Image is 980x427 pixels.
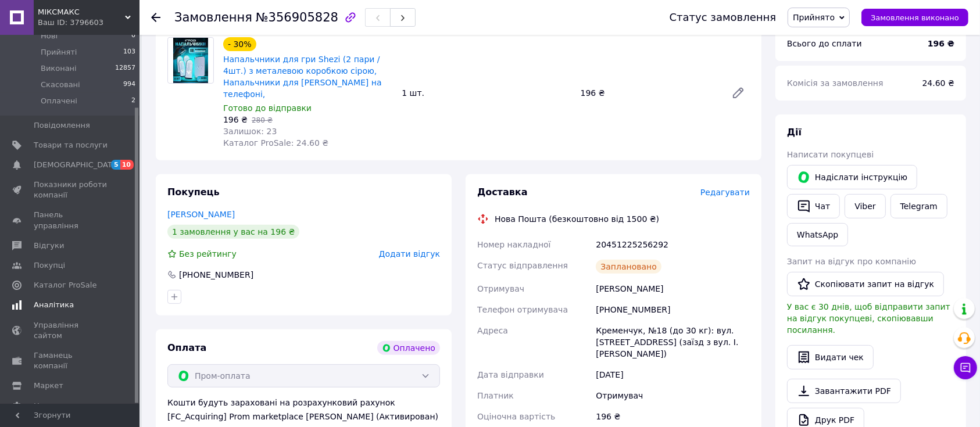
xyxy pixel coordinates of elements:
span: Дії [787,127,802,138]
div: Нова Пошта (безкоштовно від 1500 ₴) [492,213,662,225]
span: Оплачені [41,96,77,106]
span: Показники роботи компанії [34,180,108,200]
span: №356905828 [256,10,338,24]
div: Ваш ID: 3796603 [38,17,140,28]
b: 196 ₴ [928,39,954,48]
span: Управління сайтом [34,320,108,341]
button: Скопіювати запит на відгук [787,272,944,296]
a: Viber [845,194,885,218]
span: 10 [120,160,134,170]
div: Кременчук, №18 (до 30 кг): вул. [STREET_ADDRESS] (заїзд з вул. І. [PERSON_NAME]) [593,320,752,364]
span: Телефон отримувача [477,305,568,314]
span: У вас є 30 днів, щоб відправити запит на відгук покупцеві, скопіювавши посилання. [787,302,950,335]
span: 12857 [115,63,135,74]
span: Залишок: 23 [223,127,277,136]
span: Аналітика [34,300,74,310]
span: Відгуки [34,241,64,251]
img: Напальчники для гри Shezi (2 пари / 4шт.) з металевою коробкою сірою, Напальчники для ігор на тел... [173,38,208,83]
a: Редагувати [727,81,750,105]
span: Каталог ProSale: 24.60 ₴ [223,138,328,148]
button: Надіслати інструкцію [787,165,917,189]
span: Запит на відгук про компанію [787,257,916,266]
span: Скасовані [41,80,80,90]
div: 20451225256292 [593,234,752,255]
span: Покупець [167,186,220,198]
span: Отримувач [477,284,524,293]
span: Каталог ProSale [34,280,96,290]
div: [PHONE_NUMBER] [593,299,752,320]
span: 280 ₴ [252,116,273,124]
div: - 30% [223,37,256,51]
button: Чат з покупцем [954,356,977,379]
div: Отримувач [593,385,752,406]
div: 1 замовлення у вас на 196 ₴ [167,225,299,239]
span: Замовлення виконано [871,13,959,22]
div: [DATE] [593,364,752,385]
span: 994 [123,80,135,90]
a: WhatsApp [787,223,848,246]
span: Статус відправлення [477,261,568,270]
a: Напальчники для гри Shezi (2 пари / 4шт.) з металевою коробкою сірою, Напальчники для [PERSON_NAM... [223,55,382,99]
span: 196 ₴ [223,115,248,124]
span: Маркет [34,381,63,391]
div: Заплановано [596,260,661,274]
span: Додати відгук [379,249,440,259]
span: Всього до сплати [787,39,862,48]
span: МІКСМАКС [38,7,125,17]
span: Гаманець компанії [34,350,108,371]
button: Чат [787,194,840,218]
span: Редагувати [700,188,750,197]
span: Налаштування [34,401,93,411]
a: Telegram [890,194,947,218]
span: 5 [111,160,120,170]
div: [PHONE_NUMBER] [178,269,255,281]
span: 0 [131,31,135,41]
div: 1 шт. [397,85,575,101]
span: 2 [131,96,135,106]
div: Повернутися назад [151,12,160,23]
span: Доставка [477,186,528,198]
span: Виконані [41,63,77,74]
span: Замовлення [174,10,252,24]
span: [DEMOGRAPHIC_DATA] [34,160,120,170]
span: Панель управління [34,210,108,231]
div: Кошти будуть зараховані на розрахунковий рахунок [167,397,440,422]
span: Товари та послуги [34,140,108,150]
span: 103 [123,47,135,58]
div: Статус замовлення [670,12,777,23]
span: 24.60 ₴ [922,78,954,88]
span: Написати покупцеві [787,150,874,159]
span: Комісія за замовлення [787,78,884,88]
span: Прийняті [41,47,77,58]
span: Нові [41,31,58,41]
span: Прийнято [793,13,835,22]
div: [FC_Acquiring] Prom marketplace [PERSON_NAME] (Активирован) [167,411,440,422]
span: Покупці [34,260,65,271]
button: Видати чек [787,345,874,369]
span: Платник [477,391,514,400]
span: Адреса [477,326,508,335]
div: Оплачено [377,341,440,355]
span: Готово до відправки [223,103,312,113]
span: Оплата [167,342,206,353]
button: Замовлення виконано [861,9,968,26]
span: Дата відправки [477,370,544,379]
a: Завантажити PDF [787,379,901,403]
span: Оціночна вартість [477,412,555,421]
a: [PERSON_NAME] [167,210,235,219]
span: Повідомлення [34,120,90,131]
div: 196 ₴ [576,85,722,101]
div: [PERSON_NAME] [593,278,752,299]
span: Номер накладної [477,240,551,249]
div: 196 ₴ [593,406,752,427]
span: Без рейтингу [179,249,237,259]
